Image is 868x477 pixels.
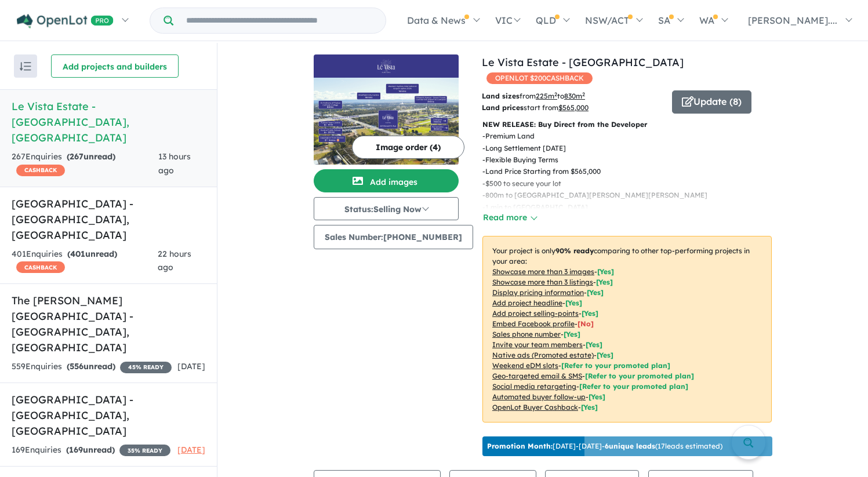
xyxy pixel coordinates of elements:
p: - Flexible Buying Terms [482,154,781,166]
input: Try estate name, suburb, builder or developer [176,8,383,33]
img: Openlot PRO Logo White [17,14,114,28]
span: 556 [70,361,83,372]
u: 225 m [536,92,557,100]
button: Add projects and builders [51,54,179,78]
u: Native ads (Promoted estate) [492,351,594,359]
span: CASHBACK [16,165,65,176]
u: Display pricing information [492,288,584,297]
u: $ 565,000 [558,103,589,112]
span: CASHBACK [16,261,65,273]
img: Le Vista Estate - Austral [314,78,459,165]
strong: ( unread) [67,151,115,162]
h5: Le Vista Estate - [GEOGRAPHIC_DATA] , [GEOGRAPHIC_DATA] [12,99,205,145]
u: Embed Facebook profile [492,319,575,328]
u: OpenLot Buyer Cashback [492,403,578,412]
p: - Long Settlement [DATE] [482,143,781,154]
p: - Premium Land [482,130,781,142]
span: [ Yes ] [596,278,613,286]
strong: ( unread) [67,249,117,259]
button: Image order (4) [352,136,464,159]
p: from [482,90,663,102]
p: NEW RELEASE: Buy Direct from the Developer [482,119,772,130]
span: to [557,92,585,100]
p: - $500 to secure your lot [482,178,781,190]
span: [ Yes ] [597,267,614,276]
span: [Refer to your promoted plan] [585,372,694,380]
strong: ( unread) [67,361,115,372]
span: [ No ] [578,319,594,328]
span: [ Yes ] [582,309,598,318]
span: OPENLOT $ 200 CASHBACK [486,72,593,84]
u: 830 m [564,92,585,100]
p: start from [482,102,663,114]
u: Geo-targeted email & SMS [492,372,582,380]
img: Le Vista Estate - Austral Logo [318,59,454,73]
button: Status:Selling Now [314,197,459,220]
u: Showcase more than 3 listings [492,278,593,286]
span: [PERSON_NAME].... [748,14,837,26]
span: [Yes] [581,403,598,412]
span: [Yes] [597,351,613,359]
span: 169 [69,445,83,455]
button: Sales Number:[PHONE_NUMBER] [314,225,473,249]
span: 35 % READY [119,445,170,456]
u: Social media retargeting [492,382,576,391]
strong: ( unread) [66,445,115,455]
p: - 800m to [GEOGRAPHIC_DATA][PERSON_NAME][PERSON_NAME] [482,190,781,201]
div: 267 Enquir ies [12,150,158,178]
span: [ Yes ] [586,340,602,349]
span: [DATE] [177,445,205,455]
button: Update (8) [672,90,751,114]
div: 401 Enquir ies [12,247,158,275]
button: Add images [314,169,459,192]
span: [ Yes ] [565,298,582,307]
h5: [GEOGRAPHIC_DATA] - [GEOGRAPHIC_DATA] , [GEOGRAPHIC_DATA] [12,392,205,439]
p: - 1 min to [GEOGRAPHIC_DATA] [482,202,781,213]
span: 401 [70,249,85,259]
u: Showcase more than 3 images [492,267,594,276]
span: 13 hours ago [158,151,191,176]
a: Le Vista Estate - [GEOGRAPHIC_DATA] [482,56,684,69]
button: Read more [482,211,537,224]
span: [Refer to your promoted plan] [561,361,670,370]
b: 6 unique leads [605,442,655,450]
h5: The [PERSON_NAME][GEOGRAPHIC_DATA] - [GEOGRAPHIC_DATA] , [GEOGRAPHIC_DATA] [12,293,205,355]
span: [ Yes ] [564,330,580,338]
span: 45 % READY [120,362,172,373]
b: 90 % ready [555,246,594,255]
b: Land prices [482,103,524,112]
span: [ Yes ] [587,288,604,297]
h5: [GEOGRAPHIC_DATA] - [GEOGRAPHIC_DATA] , [GEOGRAPHIC_DATA] [12,196,205,243]
sup: 2 [582,91,585,97]
u: Weekend eDM slots [492,361,558,370]
span: [Yes] [589,392,605,401]
u: Add project headline [492,298,562,307]
b: Promotion Month: [487,442,553,450]
span: 267 [70,151,83,162]
p: [DATE] - [DATE] - ( 17 leads estimated) [487,441,722,451]
a: Le Vista Estate - Austral LogoLe Vista Estate - Austral [314,54,459,165]
div: 169 Enquir ies [12,443,170,457]
b: Land sizes [482,92,520,100]
u: Add project selling-points [492,309,579,318]
p: - Land Price Starting from $565,000 [482,166,781,177]
u: Invite your team members [492,340,583,349]
sup: 2 [554,91,557,97]
img: sort.svg [20,62,31,71]
div: 559 Enquir ies [12,360,172,374]
span: 22 hours ago [158,249,191,273]
span: [DATE] [177,361,205,372]
u: Automated buyer follow-up [492,392,586,401]
p: Your project is only comparing to other top-performing projects in your area: - - - - - - - - - -... [482,236,772,423]
u: Sales phone number [492,330,561,338]
span: [Refer to your promoted plan] [579,382,688,391]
